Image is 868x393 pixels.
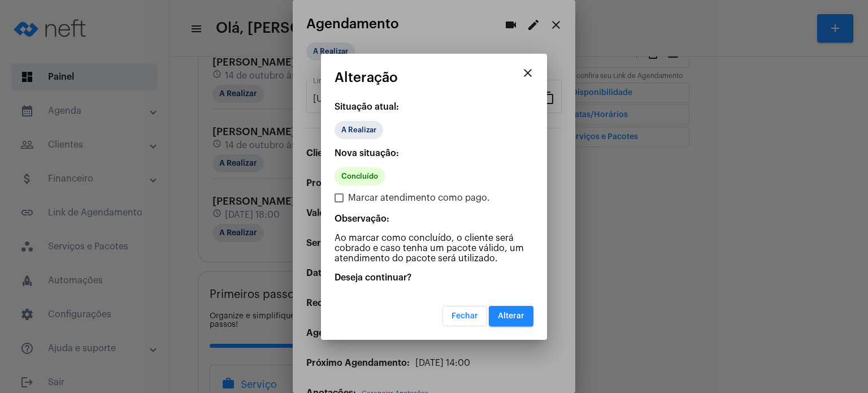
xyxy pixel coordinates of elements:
mat-chip: Concluído [335,167,385,185]
p: Nova situação: [335,148,533,158]
span: Alterar [498,312,524,320]
mat-icon: close [521,66,535,80]
p: Ao marcar como concluído, o cliente será cobrado e caso tenha um pacote válido, um atendimento do... [335,233,533,264]
p: Observação: [335,214,533,224]
span: Alteração [335,70,398,85]
mat-chip: A Realizar [335,121,383,139]
span: Marcar atendimento como pago. [348,191,490,205]
button: Fechar [442,306,487,326]
p: Situação atual: [335,102,533,112]
span: Fechar [452,312,478,320]
button: Alterar [489,306,533,326]
p: Deseja continuar? [335,273,533,283]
